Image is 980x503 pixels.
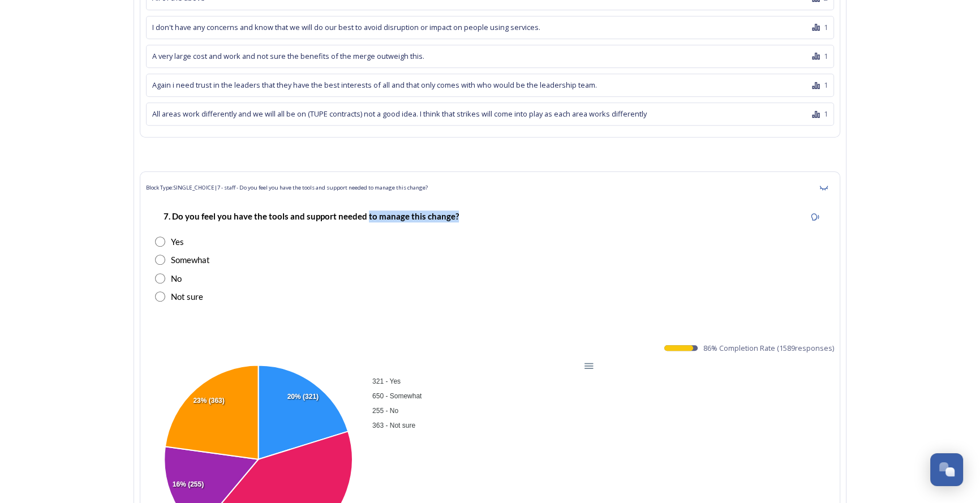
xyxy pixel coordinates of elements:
[824,22,828,33] span: 1
[152,51,424,62] span: A very large cost and work and not sure the benefits of the merge outweigh this.
[364,377,401,385] span: 321 - Yes
[171,290,203,303] div: Not sure
[583,360,593,369] div: Menu
[152,22,540,33] span: I don't have any concerns and know that we will do our best to avoid disruption or impact on peop...
[364,392,422,400] span: 650 - Somewhat
[824,109,828,119] span: 1
[930,453,963,486] button: Open Chat
[824,80,828,91] span: 1
[171,253,210,266] div: Somewhat
[171,235,184,248] div: Yes
[364,407,398,415] span: 255 - No
[824,51,828,62] span: 1
[152,109,647,119] span: All areas work differently and we will all be on (TUPE contracts) not a good idea. I think that s...
[171,272,182,285] div: No
[146,184,428,192] span: Block Type: SINGLE_CHOICE | 7 - staff - Do you feel you have the tools and support needed to mana...
[364,422,415,429] span: 363 - Not sure
[703,343,834,354] span: 86 % Completion Rate ( 1589 responses)
[152,80,597,91] span: Again i need trust in the leaders that they have the best interests of all and that only comes wi...
[164,211,459,221] strong: 7. Do you feel you have the tools and support needed to manage this change?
